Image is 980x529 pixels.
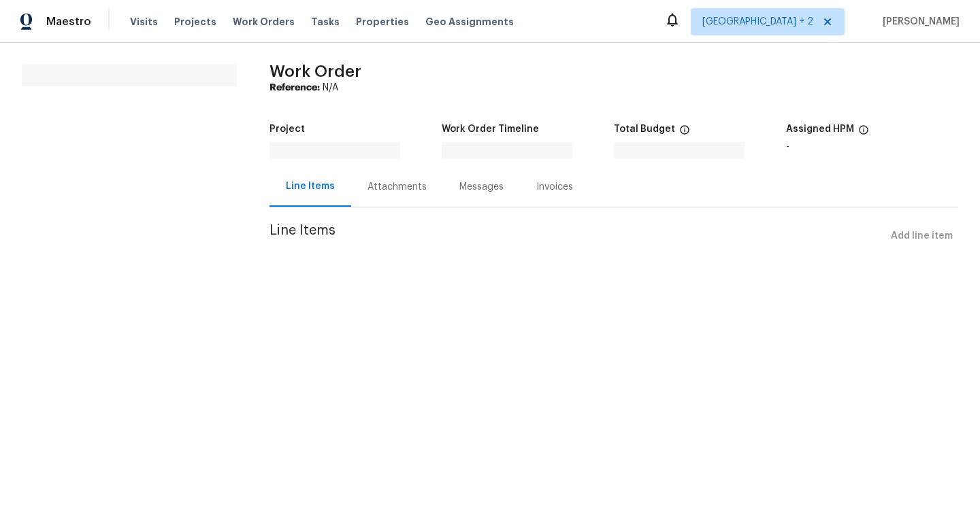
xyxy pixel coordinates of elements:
[858,124,869,142] span: The hpm assigned to this work order.
[269,81,958,95] div: N/A
[233,15,295,29] span: Work Orders
[174,15,216,29] span: Projects
[367,180,427,194] div: Attachments
[269,83,320,92] b: Reference:
[786,142,958,152] div: -
[877,15,960,29] span: [PERSON_NAME]
[46,15,91,29] span: Maestro
[614,124,675,134] h5: Total Budget
[459,180,504,194] div: Messages
[269,124,305,134] h5: Project
[786,124,854,134] h5: Assigned HPM
[269,63,361,80] span: Work Order
[286,180,335,193] div: Line Items
[130,15,158,29] span: Visits
[702,15,813,29] span: [GEOGRAPHIC_DATA] + 2
[536,180,573,194] div: Invoices
[679,124,690,142] span: The total cost of line items that have been proposed by Opendoor. This sum includes line items th...
[356,15,409,29] span: Properties
[425,15,514,29] span: Geo Assignments
[442,124,539,134] h5: Work Order Timeline
[311,17,340,27] span: Tasks
[269,224,885,249] span: Line Items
